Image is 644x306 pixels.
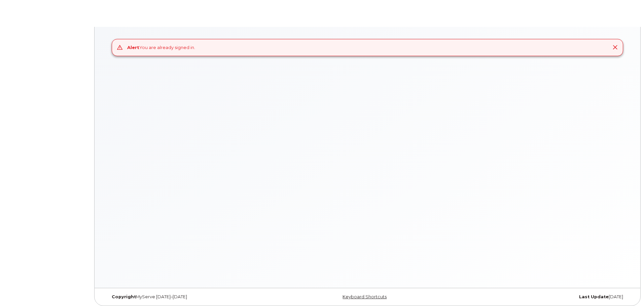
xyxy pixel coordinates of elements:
div: [DATE] [454,294,628,300]
strong: Last Update [579,294,609,299]
a: Keyboard Shortcuts [343,294,387,299]
div: You are already signed in. [127,44,195,51]
strong: Copyright [112,294,136,299]
strong: Alert [127,45,139,50]
div: MyServe [DATE]–[DATE] [107,294,281,300]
